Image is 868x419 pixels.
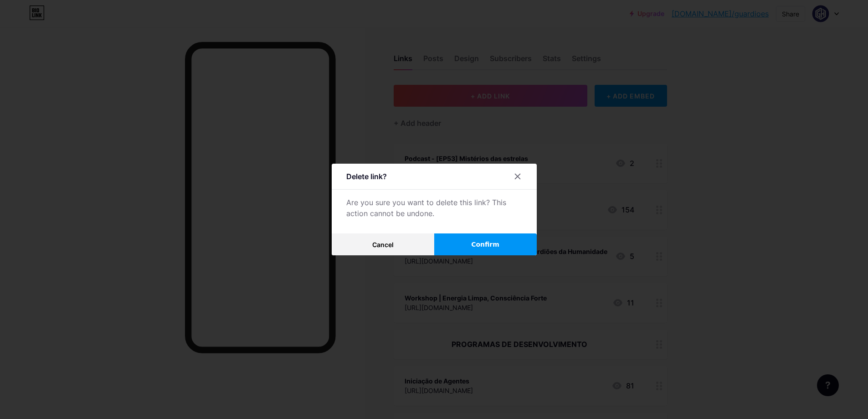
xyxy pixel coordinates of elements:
[372,241,394,248] span: Cancel
[346,197,522,219] div: Are you sure you want to delete this link? This action cannot be undone.
[471,240,499,249] span: Confirm
[346,171,387,182] div: Delete link?
[434,233,537,255] button: Confirm
[332,233,434,255] button: Cancel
